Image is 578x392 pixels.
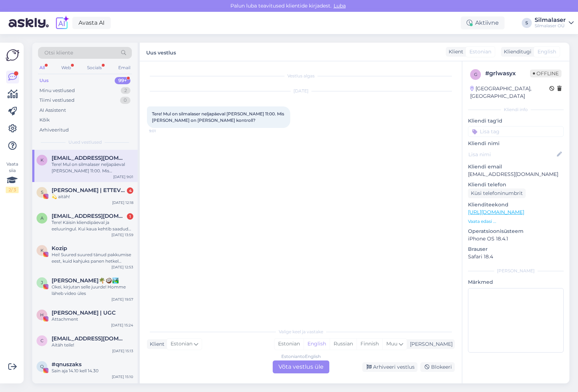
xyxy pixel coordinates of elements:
span: Helge Kalde | UGC [52,310,116,316]
div: Kõik [39,116,50,124]
input: Lisa nimi [468,150,555,158]
div: Tere! Mul on silmalaser neljapäeval [PERSON_NAME] 11:00. Mis [PERSON_NAME] on [PERSON_NAME] kontr... [52,161,133,174]
div: Finnish [357,339,382,349]
div: Klienditugi [501,48,531,56]
div: [DATE] 13:59 [111,232,133,238]
div: Kliendi info [468,106,564,113]
div: [GEOGRAPHIC_DATA], [GEOGRAPHIC_DATA] [470,85,549,100]
div: [DATE] 19:57 [111,297,133,302]
div: # grlwasyx [485,69,530,78]
span: g [474,72,477,77]
div: Vaata siia [6,161,19,193]
div: Uus [39,77,49,84]
div: Aktiivne [461,16,505,29]
div: Silmalaser OÜ [535,23,566,29]
div: Küsi telefoninumbrit [468,188,526,198]
a: Avasta AI [72,17,111,29]
div: 1 [127,213,133,220]
div: Võta vestlus üle [273,360,329,373]
div: Tiimi vestlused [39,97,75,104]
span: English [538,48,556,56]
div: Hei! Suured suured tänud pakkumise eest, kuid kahjuks panen hetkel silmaopi teekonna pausile ja v... [52,252,133,264]
div: Vestlus algas [147,73,455,79]
p: Klienditeekond [468,201,564,209]
p: Kliendi email [468,163,564,171]
span: k [40,157,44,163]
label: Uus vestlus [146,47,176,57]
div: [DATE] 15:10 [112,374,133,379]
span: J [41,280,43,285]
div: [DATE] 9:01 [113,174,133,180]
p: Kliendi tag'id [468,117,564,125]
p: Kliendi telefon [468,181,564,188]
div: [DATE] 12:53 [111,264,133,270]
p: Märkmed [468,278,564,286]
div: Estonian [274,339,304,349]
p: Brauser [468,245,564,253]
span: Kozip [52,245,67,252]
div: Klient [446,48,463,56]
div: Web [60,63,72,72]
div: 0 [120,97,130,104]
div: Tere! Käisin kliendipäeval ja eeluuringul. Kui kaua kehtib saadud soodustus? [52,219,133,232]
span: Muu [386,340,397,347]
p: Safari 18.4 [468,253,564,260]
span: a [40,215,44,221]
div: Valige keel ja vastake [147,329,455,335]
span: H [40,312,44,317]
div: Blokeeri [420,362,455,372]
span: Caroline48250@hotmail.com [52,335,126,342]
span: Otsi kliente [44,49,73,57]
div: Socials [86,63,103,72]
div: Klient [147,340,164,348]
img: explore-ai [54,15,70,30]
div: Russian [330,339,357,349]
div: 💫 aitäh! [52,193,133,200]
span: q [40,364,44,369]
p: Kliendi nimi [468,140,564,147]
div: Email [117,63,132,72]
span: Offline [530,70,562,77]
div: Attachment [52,316,133,322]
span: Estonian [171,340,192,348]
div: Silmalaser [535,17,566,23]
span: C [40,338,44,343]
div: [DATE] [147,88,455,94]
p: Operatsioonisüsteem [468,228,564,235]
div: 2 [121,87,130,94]
a: [URL][DOMAIN_NAME] [468,209,524,215]
div: [DATE] 15:13 [112,348,133,354]
span: Luba [331,3,348,9]
div: 99+ [115,77,130,84]
span: 9:01 [149,128,176,134]
div: [DATE] 15:24 [111,322,133,328]
div: S [522,18,532,28]
span: K [40,248,44,253]
div: Minu vestlused [39,87,75,94]
span: STELLA TERNA | ETTEVÕTJA & POEET ✍🏼 [52,187,126,193]
div: Okei, kirjutan selle juurde! Homme läheb video üles [52,284,133,297]
div: Arhiveeritud [39,126,69,134]
span: Estonian [469,48,491,56]
span: #qnuszaks [52,361,82,368]
p: Vaata edasi ... [468,218,564,225]
p: iPhone OS 18.4.1 [468,235,564,243]
div: [DATE] 12:18 [112,200,133,205]
div: AI Assistent [39,107,66,114]
div: [PERSON_NAME] [468,268,564,274]
div: 2 / 3 [6,187,19,193]
span: karolinaarbeiter9@gmail.com [52,155,126,161]
div: All [38,63,46,72]
div: Sain aja 14.10 kell 14.30 [52,368,133,374]
div: Arhiveeri vestlus [362,362,417,372]
a: SilmalaserSilmalaser OÜ [535,17,574,29]
span: Janete Aas🌴🥥🏞️ [52,277,119,284]
input: Lisa tag [468,126,564,137]
img: Askly Logo [6,48,19,62]
div: Estonian to English [281,353,321,360]
div: Aitäh teile! [52,342,133,348]
div: 4 [127,187,133,194]
div: [PERSON_NAME] [407,340,453,348]
span: Uued vestlused [68,139,102,145]
span: S [41,190,43,195]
